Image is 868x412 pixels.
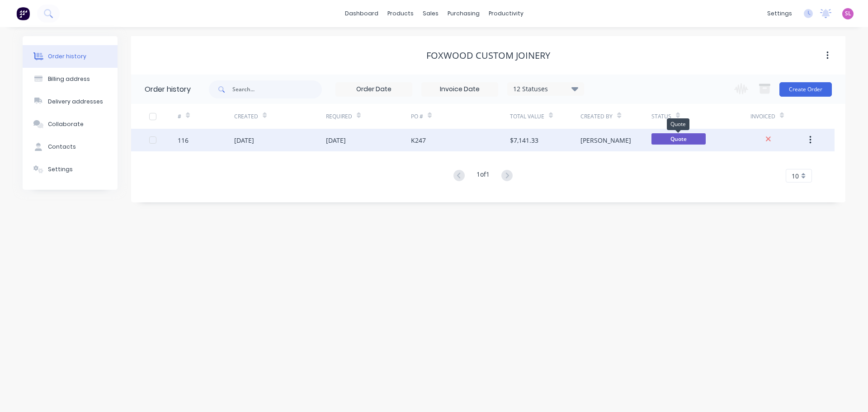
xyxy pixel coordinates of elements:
input: Order Date [336,83,412,96]
span: 10 [792,171,799,181]
div: [DATE] [326,136,346,145]
div: Total Value [510,112,544,121]
input: Search... [232,80,322,98]
div: PO # [411,112,423,121]
img: Factory [16,7,30,20]
div: Quote [667,118,689,130]
input: Invoice Date [422,83,498,96]
div: products [383,7,418,20]
div: Order history [145,84,191,95]
div: Required [326,112,352,121]
div: productivity [484,7,528,20]
div: Status [651,112,671,121]
div: $7,141.33 [510,136,538,145]
div: Total Value [510,104,580,129]
div: PO # [411,104,510,129]
div: K247 [411,136,426,145]
a: dashboard [340,7,383,20]
button: Settings [23,158,118,181]
div: 1 of 1 [476,169,490,183]
button: Order history [23,45,118,68]
div: sales [418,7,443,20]
div: settings [763,7,797,20]
div: Invoiced [750,112,775,121]
div: Order history [48,52,86,61]
button: Create Order [779,82,832,97]
div: Billing address [48,75,90,83]
span: Quote [651,133,706,145]
span: SL [845,9,851,18]
div: # [178,104,234,129]
div: 12 Statuses [508,84,584,94]
div: 116 [178,136,189,145]
button: Contacts [23,136,118,158]
div: [PERSON_NAME] [580,136,631,145]
div: [DATE] [234,136,254,145]
div: # [178,112,181,121]
div: Created [234,104,326,129]
div: Collaborate [48,120,84,128]
button: Billing address [23,68,118,90]
div: Settings [48,165,73,173]
div: Created By [580,112,613,121]
div: purchasing [443,7,484,20]
div: Contacts [48,143,76,151]
div: Required [326,104,411,129]
div: Delivery addresses [48,98,103,106]
button: Delivery addresses [23,90,118,113]
button: Collaborate [23,113,118,136]
div: Invoiced [750,104,807,129]
div: Created By [580,104,651,129]
div: Created [234,112,258,121]
div: Status [651,104,750,129]
div: Foxwood Custom Joinery [426,50,550,61]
